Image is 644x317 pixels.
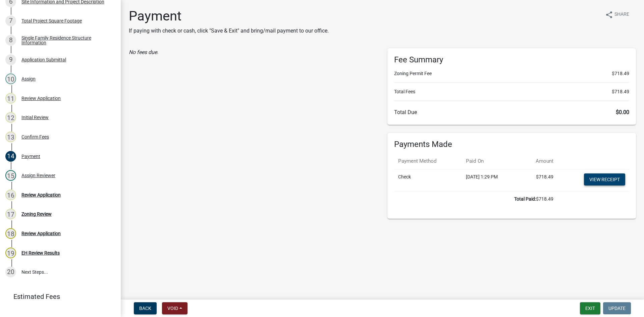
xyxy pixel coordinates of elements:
div: Confirm Fees [21,135,49,139]
div: 20 [5,267,16,277]
div: 8 [5,35,16,46]
th: Payment Method [394,153,462,169]
a: Estimated Fees [5,290,110,303]
div: Review Application [21,231,61,236]
div: 18 [5,228,16,239]
li: Total Fees [394,88,629,95]
div: Single Family Residence Structure Information [21,36,110,45]
div: Assign Reviewer [21,173,55,178]
span: $718.49 [612,70,629,77]
button: Exit [580,302,600,314]
button: shareShare [600,8,635,21]
div: 16 [5,190,16,200]
div: 15 [5,170,16,181]
button: Update [603,302,631,314]
i: share [605,11,613,19]
td: Check [394,169,462,191]
div: Initial Review [21,115,49,120]
span: Void [167,306,178,311]
div: 12 [5,112,16,123]
div: 9 [5,54,16,65]
button: Back [134,302,157,314]
div: Payment [21,154,40,159]
span: Back [139,306,151,311]
p: If paying with check or cash, click "Save & Exit" and bring/mail payment to our office. [129,27,329,35]
div: Zoning Review [21,212,52,216]
span: Share [614,11,629,19]
div: 7 [5,15,16,26]
div: Review Application [21,96,61,101]
i: No fees due. [129,49,158,55]
span: Update [608,306,626,311]
div: Application Submittal [21,57,66,62]
div: 10 [5,73,16,84]
div: 17 [5,209,16,219]
th: Paid On [462,153,520,169]
div: Total Project Square Footage [21,18,82,23]
span: $718.49 [612,88,629,95]
div: 11 [5,93,16,104]
a: View receipt [584,173,625,186]
button: Void [162,302,187,314]
div: Review Application [21,193,61,197]
div: EH Review Results [21,251,60,255]
h1: Payment [129,8,329,24]
th: Amount [520,153,557,169]
div: 13 [5,131,16,142]
span: $0.00 [616,109,629,115]
h6: Total Due [394,109,629,115]
div: 14 [5,151,16,162]
h6: Payments Made [394,140,629,149]
td: $718.49 [520,169,557,191]
li: Zoning Permit Fee [394,70,629,77]
div: Assign [21,76,36,81]
td: $718.49 [394,191,557,207]
td: [DATE] 1:29 PM [462,169,520,191]
div: 19 [5,248,16,258]
h6: Fee Summary [394,55,629,65]
b: Total Paid: [514,196,536,202]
